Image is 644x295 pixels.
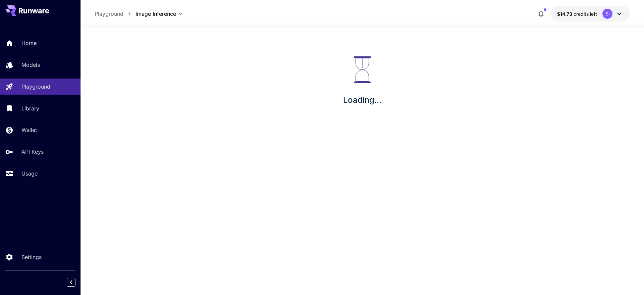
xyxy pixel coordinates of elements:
[21,104,39,112] p: Library
[21,83,50,91] p: Playground
[67,278,75,287] button: Collapse sidebar
[550,6,630,21] button: $14.7255SI
[343,94,381,106] p: Loading...
[21,148,44,156] p: API Keys
[21,39,37,47] p: Home
[21,126,37,134] p: Wallet
[21,61,40,69] p: Models
[574,11,597,17] span: credits left
[602,9,612,19] div: SI
[136,10,176,18] span: Image Inference
[21,253,42,261] p: Settings
[557,10,597,17] div: $14.7255
[72,276,80,288] div: Collapse sidebar
[557,11,574,17] span: $14.73
[95,10,136,18] nav: breadcrumb
[21,169,38,178] p: Usage
[95,10,123,18] a: Playground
